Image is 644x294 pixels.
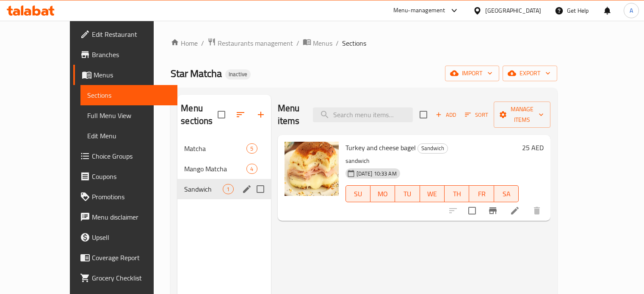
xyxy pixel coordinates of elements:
h6: 25 AED [522,142,544,154]
span: Sort items [459,108,494,121]
div: items [223,184,233,194]
button: FR [469,185,494,202]
a: Grocery Checklist [73,268,177,288]
span: import [452,68,492,79]
a: Edit menu item [510,206,520,216]
a: Branches [73,44,177,65]
nav: breadcrumb [171,38,557,49]
a: Edit Menu [80,126,177,146]
button: TU [395,185,420,202]
li: / [336,38,339,48]
div: Menu-management [393,5,445,16]
span: 1 [223,185,233,193]
li: / [201,38,204,48]
span: Add [434,110,457,120]
span: Branches [92,49,171,60]
span: Matcha [184,143,246,154]
span: export [509,68,550,79]
span: Sort sections [230,104,251,125]
span: FR [473,188,490,200]
span: Sandwich [418,143,448,153]
span: Inactive [225,71,251,78]
span: Menu disclaimer [92,212,171,222]
span: Sections [342,38,366,48]
button: MO [370,185,395,202]
button: Manage items [494,102,550,128]
button: SA [494,185,519,202]
h2: Menu sections [181,102,217,127]
a: Home [171,38,198,48]
span: Select section [415,106,432,124]
a: Coupons [73,166,177,187]
button: SU [345,185,370,202]
span: Menus [94,70,171,80]
span: Grocery Checklist [92,273,171,283]
li: / [296,38,299,48]
span: Menus [313,38,332,48]
span: MO [374,188,392,200]
span: Add item [432,108,459,121]
div: Matcha5 [177,138,271,159]
span: Sort [465,110,488,120]
button: Branch-specific-item [483,201,503,221]
span: 5 [247,145,257,153]
span: Edit Restaurant [92,29,171,39]
button: Add section [251,104,271,125]
span: 4 [247,165,257,173]
span: Mango Matcha [184,164,246,174]
img: Turkey and cheese bagel [285,142,339,196]
span: Promotions [92,192,171,202]
a: Menu disclaimer [73,207,177,227]
a: Edit Restaurant [73,24,177,44]
a: Menus [73,65,177,85]
a: Full Menu View [80,105,177,126]
span: Sections [87,90,171,100]
span: Turkey and cheese bagel [345,141,416,154]
button: Sort [463,108,490,121]
span: A [630,6,633,15]
span: TH [448,188,466,200]
span: [DATE] 10:33 AM [353,170,400,178]
a: Upsell [73,227,177,247]
h2: Menu items [278,102,303,127]
a: Menus [303,38,332,49]
span: Upsell [92,232,171,242]
input: search [313,107,413,122]
span: Full Menu View [87,110,171,121]
button: Add [432,108,459,121]
a: Coverage Report [73,247,177,268]
span: Edit Menu [87,131,171,141]
span: WE [423,188,441,200]
div: [GEOGRAPHIC_DATA] [485,6,541,15]
div: Sandwich1edit [177,179,271,199]
button: WE [420,185,445,202]
button: import [445,66,499,81]
button: TH [445,185,469,202]
span: Choice Groups [92,151,171,161]
button: edit [240,183,253,195]
span: SA [498,188,515,200]
div: Mango Matcha4 [177,159,271,179]
div: Inactive [225,69,251,80]
span: Coupons [92,171,171,181]
span: TU [398,188,416,200]
a: Sections [80,85,177,105]
span: Select to update [463,202,481,220]
span: SU [349,188,367,200]
div: items [246,143,257,154]
span: Star Matcha [171,64,222,83]
span: Coverage Report [92,253,171,263]
nav: Menu sections [177,135,271,203]
a: Choice Groups [73,146,177,166]
a: Promotions [73,187,177,207]
span: Sandwich [184,184,223,194]
button: delete [527,201,547,221]
span: Manage items [500,104,544,125]
button: export [503,66,557,81]
a: Restaurants management [207,38,293,49]
p: sandwich [345,156,519,166]
span: Select all sections [213,106,230,124]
